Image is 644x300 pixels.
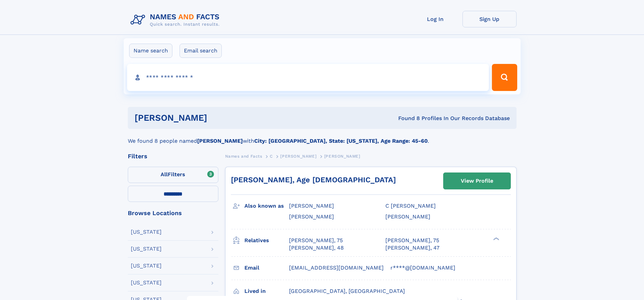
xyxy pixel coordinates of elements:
label: Email search [180,44,222,58]
a: [PERSON_NAME], 47 [385,244,439,252]
a: Names and Facts [225,152,262,160]
a: [PERSON_NAME], 48 [289,244,344,252]
h1: [PERSON_NAME] [135,114,303,122]
span: All [161,171,168,178]
input: search input [127,64,489,91]
span: C [270,154,273,159]
h3: Lived in [244,285,289,297]
div: [US_STATE] [131,246,162,252]
label: Name search [129,44,172,58]
a: [PERSON_NAME], 75 [385,237,439,244]
span: [PERSON_NAME] [289,213,334,220]
a: C [270,152,273,160]
span: [EMAIL_ADDRESS][DOMAIN_NAME] [289,264,384,271]
a: [PERSON_NAME], Age [DEMOGRAPHIC_DATA] [231,176,396,184]
a: View Profile [444,173,510,189]
a: [PERSON_NAME] [280,152,316,160]
div: We found 8 people named with . [128,129,517,145]
div: [US_STATE] [131,229,162,235]
b: [PERSON_NAME] [197,138,243,144]
b: City: [GEOGRAPHIC_DATA], State: [US_STATE], Age Range: 45-60 [254,138,428,144]
span: [PERSON_NAME] [324,154,360,159]
h3: Also known as [244,200,289,212]
div: Browse Locations [128,210,218,216]
a: [PERSON_NAME], 75 [289,237,343,244]
div: [US_STATE] [131,263,162,269]
div: [US_STATE] [131,280,162,285]
span: [PERSON_NAME] [289,203,334,209]
h3: Relatives [244,235,289,246]
span: [PERSON_NAME] [280,154,316,159]
a: Log In [408,11,462,27]
button: Search Button [492,64,517,91]
span: [GEOGRAPHIC_DATA], [GEOGRAPHIC_DATA] [289,288,405,294]
span: [PERSON_NAME] [385,213,430,220]
div: View Profile [461,173,493,189]
h3: Email [244,262,289,274]
div: Filters [128,153,218,159]
a: Sign Up [462,11,517,27]
div: ❯ [492,236,500,241]
span: C [PERSON_NAME] [385,203,436,209]
div: Found 8 Profiles In Our Records Database [303,115,510,122]
label: Filters [128,167,218,183]
img: Logo Names and Facts [128,11,225,29]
